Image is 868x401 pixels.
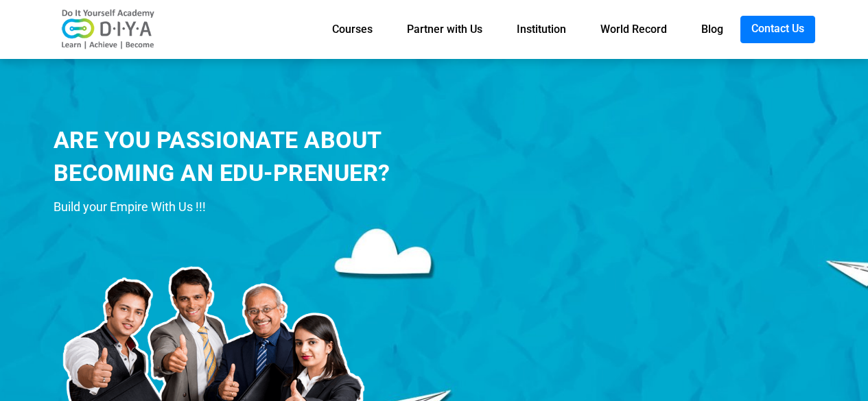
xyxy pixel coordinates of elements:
a: World Record [583,16,684,43]
img: logo-v2.png [54,9,163,50]
a: Partner with Us [390,16,500,43]
a: Blog [684,16,740,43]
div: Build your Empire With Us !!! [54,197,489,217]
div: ARE YOU PASSIONATE ABOUT BECOMING AN EDU-PRENUER? [54,124,489,189]
a: Courses [315,16,390,43]
a: Contact Us [740,16,815,43]
a: Institution [500,16,583,43]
